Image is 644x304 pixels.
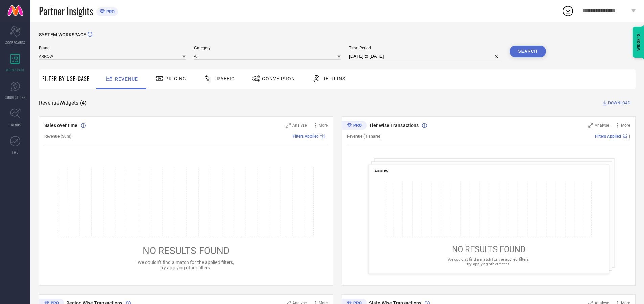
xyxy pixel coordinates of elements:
[6,67,25,72] span: WORKSPACE
[39,100,87,106] span: Revenue Widgets ( 4 )
[347,134,380,139] span: Revenue (% share)
[165,76,186,81] span: Pricing
[608,100,630,106] span: DOWNLOAD
[510,46,546,57] button: Search
[262,76,295,81] span: Conversion
[194,46,341,50] span: Category
[369,123,419,128] span: Tier Wise Transactions
[629,134,630,139] span: |
[5,95,26,100] span: SUGGESTIONS
[349,52,501,60] input: Select time period
[292,123,307,128] span: Analyse
[105,9,115,14] span: PRO
[621,123,630,128] span: More
[42,74,90,83] span: Filter By Use-Case
[595,123,609,128] span: Analyse
[293,134,319,139] span: Filters Applied
[374,169,388,173] span: ARROW
[342,121,367,131] div: Premium
[138,260,234,270] span: We couldn’t find a match for the applied filters, try applying other filters.
[322,76,345,81] span: Returns
[286,123,291,128] svg: Zoom
[5,40,25,45] span: SCORECARDS
[39,32,86,37] span: SYSTEM WORKSPACE
[452,245,525,254] span: NO RESULTS FOUND
[44,134,71,139] span: Revenue (Sum)
[562,5,574,17] div: Open download list
[349,46,501,50] span: Time Period
[327,134,328,139] span: |
[39,46,186,50] span: Brand
[595,134,621,139] span: Filters Applied
[9,122,21,127] span: TRENDS
[447,257,529,266] span: We couldn’t find a match for the applied filters, try applying other filters.
[214,76,235,81] span: Traffic
[12,150,19,155] span: FWD
[44,123,77,128] span: Sales over time
[588,123,593,128] svg: Zoom
[39,4,93,18] span: Partner Insights
[115,76,138,82] span: Revenue
[319,123,328,128] span: More
[143,245,229,256] span: NO RESULTS FOUND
